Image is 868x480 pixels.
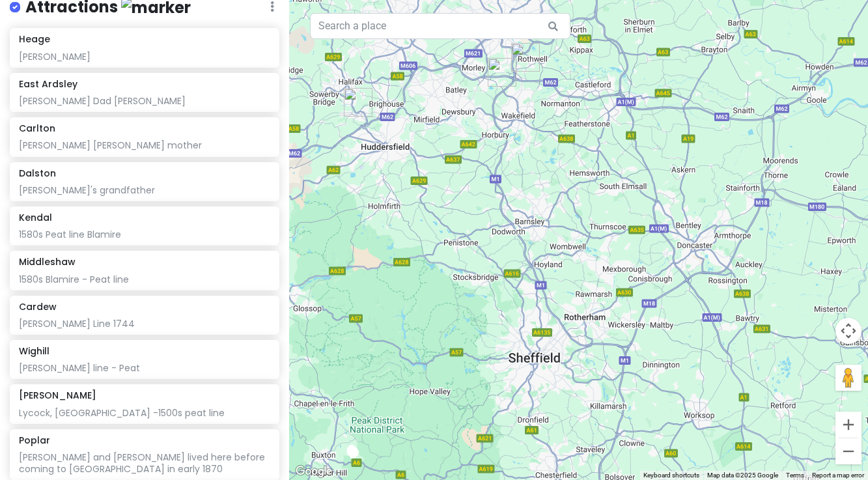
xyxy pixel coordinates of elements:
h6: Dalston [19,167,56,179]
button: Keyboard shortcuts [643,471,699,480]
div: [PERSON_NAME] [19,51,270,63]
div: [PERSON_NAME] Line 1744 [19,318,270,330]
input: Search a place [310,13,570,39]
h6: Heage [19,33,50,45]
div: [PERSON_NAME] Dad [PERSON_NAME] [19,95,270,107]
h6: Cardew [19,301,57,313]
button: Zoom out [835,438,861,464]
div: East Ardsley [488,58,516,87]
h6: Kendal [19,212,52,223]
h6: Carlton [19,122,55,134]
a: Terms (opens in new tab) [786,472,804,479]
div: Carlton [511,43,540,72]
button: Zoom in [835,412,861,438]
h6: Poplar [19,434,50,446]
button: Map camera controls [835,318,861,344]
div: [PERSON_NAME] [PERSON_NAME] mother [19,139,270,151]
h6: Middleshaw [19,256,76,268]
div: [PERSON_NAME] and [PERSON_NAME] lived here before coming to [GEOGRAPHIC_DATA] in early 1870 [19,451,270,475]
h6: Wighill [19,345,49,357]
h6: East Ardsley [19,78,77,90]
img: Google [292,463,335,480]
div: [PERSON_NAME] line - Peat [19,362,270,374]
button: Drag Pegman onto the map to open Street View [835,365,861,391]
h6: [PERSON_NAME] [19,389,96,401]
span: Map data ©2025 Google [707,472,778,479]
div: Lycock, [GEOGRAPHIC_DATA] -1500s peat line [19,407,270,419]
div: 1580s Blamire - Peat line [19,274,270,285]
div: [PERSON_NAME]'s grandfather [19,184,270,196]
a: Open this area in Google Maps (opens a new window) [292,463,335,480]
div: 1580s Peat line Blamire [19,229,270,240]
a: Report a map error [812,472,864,479]
div: Elland [344,88,372,117]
